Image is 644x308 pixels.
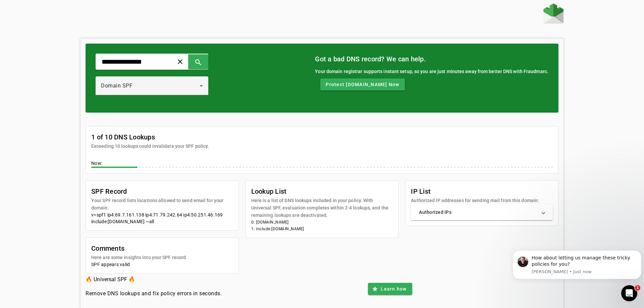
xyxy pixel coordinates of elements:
[91,142,209,150] mat-card-subtitle: Exceeding 10 lookups could invalidate your SPF policy.
[635,285,640,291] span: 1
[320,78,405,90] button: Protect [DOMAIN_NAME] Now
[419,209,537,215] mat-panel-title: Authorized IPs
[101,82,132,89] span: Domain SPF
[91,197,233,211] mat-card-subtitle: Your SPF record lists locations allowed to send email for your domain.
[91,160,553,168] div: Now:
[411,197,539,204] mat-card-subtitle: Authorized IP addresses for sending mail from this domain:
[91,132,209,142] mat-card-title: 1 of 10 DNS Lookups
[91,243,187,254] mat-card-title: Comments
[251,197,393,219] mat-card-subtitle: Here is a list of DNS lookups included in your policy. With Universal SPF, evaluation completes w...
[91,211,233,225] div: v=spf1 ip4:69.7.161.138 ip4:71.79.242.64 ip4:50.251.46.169 include:[DOMAIN_NAME] ~all
[543,3,563,25] a: Home
[251,226,393,232] li: 1: include:[DOMAIN_NAME]
[510,244,644,283] iframe: Intercom notifications message
[543,3,563,23] img: Fraudmarc Logo
[251,186,393,197] mat-card-title: Lookup List
[326,81,399,88] span: Protect [DOMAIN_NAME] Now
[411,204,553,220] mat-expansion-panel-header: Authorized IPs
[368,283,412,295] button: Learn how
[91,261,233,268] div: SPF appears valid
[315,54,548,64] mat-card-title: Got a bad DNS record? We can help.
[86,275,222,284] h3: 🔥 Universal SPF 🔥
[251,219,393,226] li: 0: [DOMAIN_NAME]
[86,290,222,298] h4: Remove DNS lookups and fix policy errors in seconds.
[315,68,548,75] div: Your domain registrar supports instant setup, so you are just minutes away from better DNS with F...
[91,254,187,261] mat-card-subtitle: Here are some insights into your SPF record.
[91,186,233,197] mat-card-title: SPF Record
[621,285,637,301] iframe: Intercom live chat
[411,186,539,197] mat-card-title: IP List
[381,286,407,292] span: Learn how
